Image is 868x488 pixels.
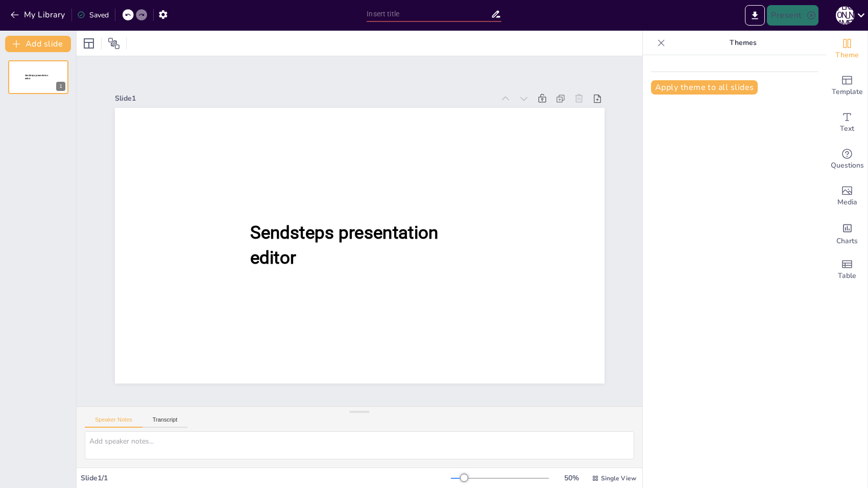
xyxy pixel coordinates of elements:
div: 1 [8,60,68,94]
div: Slide 1 [115,94,494,103]
div: 50 % [559,473,584,483]
span: Media [837,197,857,208]
div: Change the overall theme [827,31,867,67]
span: Charts [836,236,858,247]
span: Sendsteps presentation editor [250,222,438,268]
span: Position [108,37,120,50]
button: Apply theme to all slides [651,80,758,95]
button: [PERSON_NAME] [836,5,854,26]
div: Add charts and graphs [827,215,867,251]
span: Sendsteps presentation editor [25,74,48,80]
p: Themes [669,31,816,55]
button: Export to PowerPoint [745,5,765,26]
button: My Library [8,7,69,23]
span: Text [840,123,854,134]
span: Theme [835,50,859,61]
span: Questions [831,160,864,171]
button: Add slide [5,36,71,52]
div: Layout [81,35,97,52]
div: 1 [56,82,65,91]
span: Template [832,86,863,98]
div: Get real-time input from your audience [827,141,867,178]
div: Add ready made slides [827,67,867,104]
div: Slide 1 / 1 [81,473,451,483]
button: Present [767,5,818,26]
div: [PERSON_NAME] [836,6,854,25]
span: Single View [601,474,636,482]
button: Transcript [142,416,188,428]
div: Add a table [827,251,867,288]
input: Insert title [367,7,490,21]
button: Speaker Notes [85,416,142,428]
div: Add text boxes [827,104,867,141]
span: Table [838,270,856,282]
div: Saved [77,10,109,20]
div: Add images, graphics, shapes or video [827,178,867,215]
